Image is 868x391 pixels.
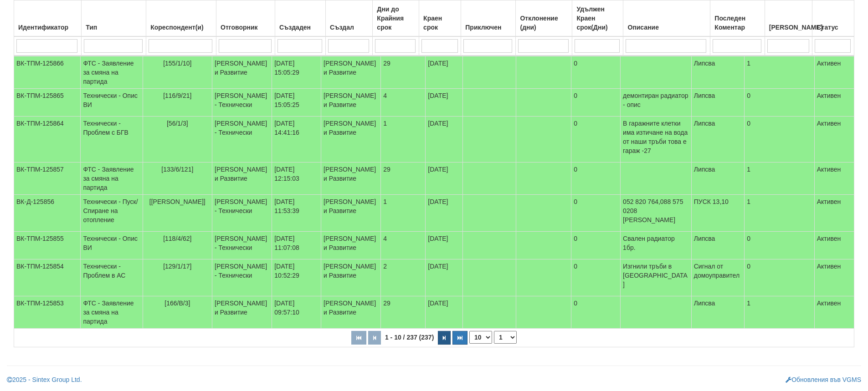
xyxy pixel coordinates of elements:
td: Активен [814,296,854,329]
td: Технически - Опис ВИ [81,232,143,259]
div: Тип [84,21,144,34]
th: Последен Коментар: No sort applied, activate to apply an ascending sort [710,0,765,37]
td: 0 [571,56,621,89]
p: В гаражните клетки има изтичане на вода от наши тръби това е гараж -27 [623,119,689,155]
td: [PERSON_NAME] и Развитие [321,162,381,195]
div: Отклонение (дни) [518,12,570,34]
th: Описание: No sort applied, activate to apply an ascending sort [623,0,710,37]
th: Краен срок: No sort applied, activate to apply an ascending sort [419,0,461,37]
td: [PERSON_NAME] и Развитие [321,296,381,329]
td: 0 [571,296,621,329]
th: Статус: No sort applied, activate to apply an ascending sort [812,0,854,37]
td: ВК-ТПМ-125866 [14,56,81,89]
td: 1 [745,56,814,89]
span: [133/6/121] [161,166,193,173]
td: ФТС - Заявление за смяна на партида [81,162,143,195]
td: 0 [745,232,814,259]
span: Липсва [694,120,715,127]
td: 0 [745,89,814,117]
span: [118/4/62] [163,235,191,242]
td: [PERSON_NAME] и Развитие [321,259,381,296]
td: Технически - Опис ВИ [81,89,143,117]
th: Отговорник: No sort applied, activate to apply an ascending sort [216,0,275,37]
th: Дни до Крайния срок: No sort applied, activate to apply an ascending sort [373,0,419,37]
td: 0 [571,232,621,259]
td: [DATE] 10:52:29 [272,259,321,296]
td: [PERSON_NAME] и Развитие [321,89,381,117]
span: [116/9/21] [163,92,191,99]
td: Активен [814,259,854,296]
td: [DATE] [426,195,463,232]
div: Създаден [277,21,323,34]
td: [DATE] 11:53:39 [272,195,321,232]
span: 1 [383,198,387,205]
td: 1 [745,195,814,232]
td: ВК-ТПМ-125855 [14,232,81,259]
th: Брой Файлове: No sort applied, activate to apply an ascending sort [765,0,812,37]
td: Активен [814,117,854,162]
td: ВК-ТПМ-125864 [14,117,81,162]
td: 0 [745,117,814,162]
th: Създаден: No sort applied, activate to apply an ascending sort [275,0,325,37]
div: Отговорник [219,21,272,34]
td: [PERSON_NAME] и Развитие [321,56,381,89]
span: Липсва [694,60,715,67]
td: 0 [571,89,621,117]
th: Тип: No sort applied, activate to apply an ascending sort [82,0,146,37]
td: [DATE] 09:57:10 [272,296,321,329]
span: Липсва [694,300,715,307]
div: Краен срок [421,12,458,34]
td: [PERSON_NAME] и Развитие [321,232,381,259]
span: [56/1/3] [167,120,188,127]
td: [DATE] [426,56,463,89]
span: [166/В/3] [164,300,190,307]
td: [PERSON_NAME] - Технически [212,259,272,296]
td: [PERSON_NAME] и Развитие [321,195,381,232]
td: [DATE] 11:07:08 [272,232,321,259]
span: 29 [383,300,390,307]
td: ВК-ТПМ-125854 [14,259,81,296]
td: 0 [571,117,621,162]
button: Следваща страница [438,331,451,345]
th: Отклонение (дни): No sort applied, activate to apply an ascending sort [516,0,572,37]
td: Технически - Проблем с БГВ [81,117,143,162]
td: [DATE] [426,89,463,117]
span: ПУСК 13,10 [694,198,729,205]
td: [DATE] [426,296,463,329]
td: [PERSON_NAME] и Развитие [321,117,381,162]
td: ФТС - Заявление за смяна на партида [81,56,143,89]
td: [PERSON_NAME] - Технически [212,195,272,232]
td: 0 [571,259,621,296]
div: Последен Коментар [713,12,762,34]
td: Активен [814,56,854,89]
div: [PERSON_NAME] [767,21,810,34]
span: Липсва [694,235,715,242]
button: Последна страница [452,331,467,345]
span: 2 [383,263,387,270]
a: 2025 - Sintex Group Ltd. [7,376,82,383]
td: [DATE] 14:41:16 [272,117,321,162]
td: [DATE] [426,259,463,296]
td: [DATE] 12:15:03 [272,162,321,195]
p: Свален радиатор 1бр. [623,234,689,252]
td: [DATE] 15:05:29 [272,56,321,89]
th: Удължен Краен срок(Дни): No sort applied, activate to apply an ascending sort [572,0,623,37]
select: Страница номер [494,331,517,344]
td: ФТС - Заявление за смяна на партида [81,296,143,329]
td: [DATE] [426,232,463,259]
span: Липсва [694,92,715,99]
select: Брой редове на страница [469,331,492,344]
a: Обновления във VGMS [786,376,861,383]
td: ВК-ТПМ-125865 [14,89,81,117]
td: [PERSON_NAME] и Развитие [212,162,272,195]
td: ВК-Д-125856 [14,195,81,232]
td: [PERSON_NAME] и Развитие [212,296,272,329]
th: Кореспондент(и): No sort applied, activate to apply an ascending sort [146,0,216,37]
td: [PERSON_NAME] - Технически [212,89,272,117]
p: 052 820 764,088 575 0208 [PERSON_NAME] [623,197,689,224]
div: Статус [815,21,852,34]
td: Активен [814,195,854,232]
div: Създал [328,21,370,34]
td: 0 [571,195,621,232]
span: [129/1/17] [163,263,191,270]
